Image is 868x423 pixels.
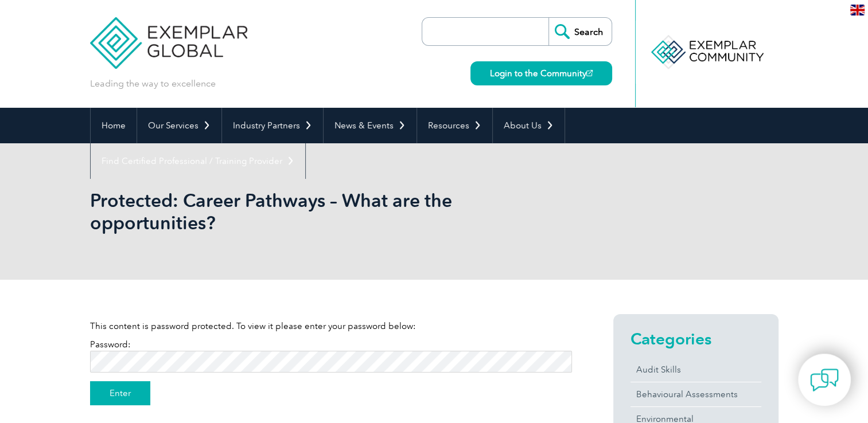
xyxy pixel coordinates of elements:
a: Resources [417,108,492,143]
a: About Us [493,108,565,143]
a: Industry Partners [222,108,323,143]
a: Behavioural Assessments [630,382,761,406]
label: Password: [90,339,572,367]
input: Password: [90,351,572,373]
img: en [850,5,865,15]
a: Home [91,108,137,143]
img: contact-chat.png [810,366,839,394]
img: open_square.png [586,70,593,76]
p: This content is password protected. To view it please enter your password below: [90,320,572,332]
h2: Categories [630,330,761,348]
input: Search [548,18,612,45]
a: News & Events [324,108,417,143]
a: Find Certified Professional / Training Provider [91,143,305,179]
p: Leading the way to excellence [90,77,216,90]
a: Login to the Community [470,61,612,85]
h1: Protected: Career Pathways – What are the opportunities? [90,189,531,234]
a: Audit Skills [630,358,761,382]
input: Enter [90,381,150,405]
a: Our Services [137,108,221,143]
